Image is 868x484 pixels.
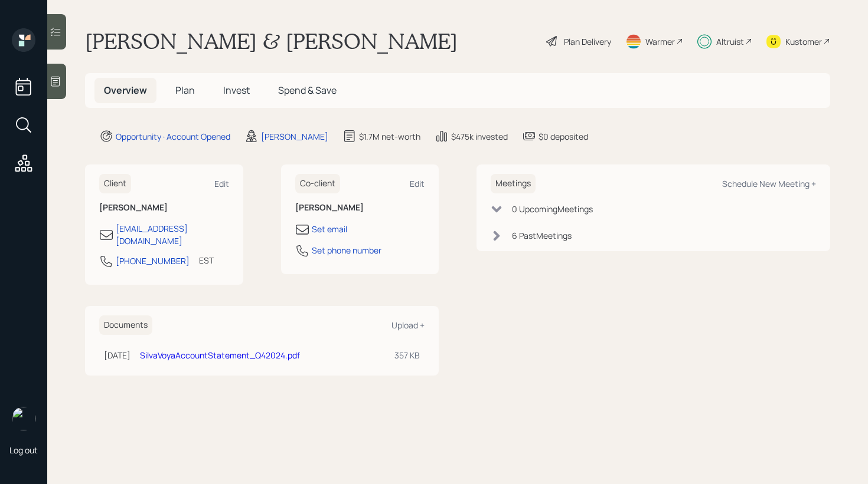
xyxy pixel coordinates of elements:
h6: Documents [99,315,152,335]
div: Kustomer [785,35,822,48]
span: Overview [104,84,147,97]
div: Schedule New Meeting + [722,178,816,189]
div: $0 deposited [539,130,588,143]
div: Upload + [391,320,425,331]
div: EST [199,254,214,266]
div: [PERSON_NAME] [261,130,328,143]
div: $475k invested [451,130,508,143]
div: Opportunity · Account Opened [116,130,230,143]
img: retirable_logo.png [12,407,35,430]
h6: [PERSON_NAME] [99,203,229,213]
h6: Co-client [295,174,340,193]
div: Warmer [645,35,675,48]
h6: Meetings [491,174,536,193]
a: SilvaVoyaAccountStatement_Q42024.pdf [140,350,300,361]
div: 6 Past Meeting s [512,229,572,242]
div: Edit [410,178,425,189]
span: Invest [223,84,250,97]
div: [DATE] [104,349,130,361]
div: Plan Delivery [564,35,611,48]
span: Spend & Save [278,84,337,97]
div: Set phone number [312,244,381,256]
div: 0 Upcoming Meeting s [512,203,593,215]
div: Log out [9,445,38,456]
div: $1.7M net-worth [359,130,420,143]
h6: Client [99,174,131,193]
div: [PHONE_NUMBER] [116,255,190,267]
div: Altruist [716,35,744,48]
div: Set email [312,223,347,235]
div: Edit [214,178,229,189]
div: [EMAIL_ADDRESS][DOMAIN_NAME] [116,222,229,247]
div: 357 KB [394,349,420,361]
h1: [PERSON_NAME] & [PERSON_NAME] [85,28,458,54]
h6: [PERSON_NAME] [295,203,425,213]
span: Plan [175,84,195,97]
